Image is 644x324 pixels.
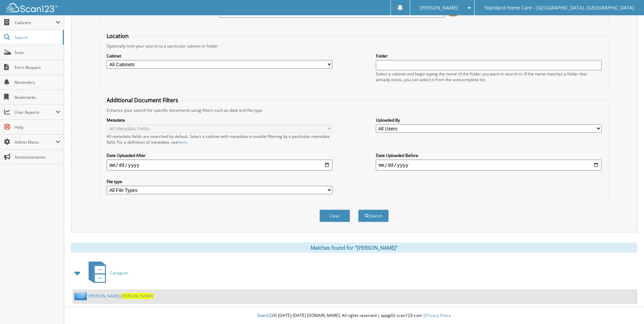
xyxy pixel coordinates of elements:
a: here [178,139,187,145]
label: Uploaded By [376,117,602,123]
span: Standard Home Care - [GEOGRAPHIC_DATA], [GEOGRAPHIC_DATA] [484,6,634,10]
span: Scan [15,50,60,55]
span: Reminders [15,79,60,85]
legend: Location [103,32,132,40]
a: Caregiver [85,259,129,286]
div: Optionally limit your search to a particular cabinet or folder [103,43,605,49]
legend: Additional Document Filters [103,96,182,104]
span: User Reports [15,109,56,115]
span: Search [15,35,59,40]
span: Announcements [15,154,60,160]
img: folder2.png [74,292,89,300]
span: Bookmarks [15,94,60,100]
label: File type [107,179,332,184]
label: Metadata [107,117,332,123]
span: Form Request [15,65,60,70]
span: [PERSON_NAME] [122,293,153,299]
a: Privacy Policy [425,312,451,318]
input: end [376,160,602,170]
label: Date Uploaded Before [376,152,602,158]
button: Clear [319,210,350,222]
a: [PERSON_NAME],[PERSON_NAME] [89,293,153,299]
div: Matches found for "[PERSON_NAME]" [71,242,637,253]
input: start [107,160,332,170]
label: Folder [376,53,602,59]
span: Scan123 [257,312,274,318]
div: Select a cabinet and begin typing the name of the folder you want to search in. If the name match... [376,71,602,83]
label: Date Uploaded After [107,152,332,158]
div: © [DATE]-[DATE] [DOMAIN_NAME]. All rights reserved | appg02-scan123-com | [64,307,644,324]
div: Enhance your search for specific documents using filters such as date and file type. [103,107,605,113]
span: Help [15,124,60,130]
div: All metadata fields are searched by default. Select a cabinet with metadata to enable filtering b... [107,133,332,145]
label: Cabinet [107,53,332,59]
img: scan123-logo-white.svg [7,3,58,12]
span: Caregiver [110,270,129,276]
iframe: Chat Widget [610,291,644,324]
span: Cabinets [15,20,56,25]
button: Search [358,210,389,222]
span: Admin Menu [15,139,56,145]
span: [PERSON_NAME] [420,6,458,10]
